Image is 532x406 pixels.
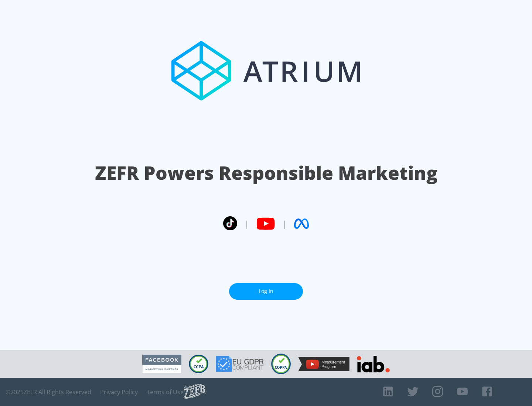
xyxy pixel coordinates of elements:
h1: ZEFR Powers Responsible Marketing [95,160,437,186]
a: Log In [229,283,303,300]
img: IAB [357,356,390,372]
img: CCPA Compliant [189,355,208,373]
a: Terms of Use [147,388,184,396]
img: YouTube Measurement Program [298,357,349,371]
img: Facebook Marketing Partner [142,355,181,374]
span: | [282,218,287,229]
img: GDPR Compliant [216,356,264,372]
a: Privacy Policy [100,388,138,396]
span: © 2025 ZEFR All Rights Reserved [6,388,91,396]
span: | [245,218,249,229]
img: COPPA Compliant [271,354,291,374]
